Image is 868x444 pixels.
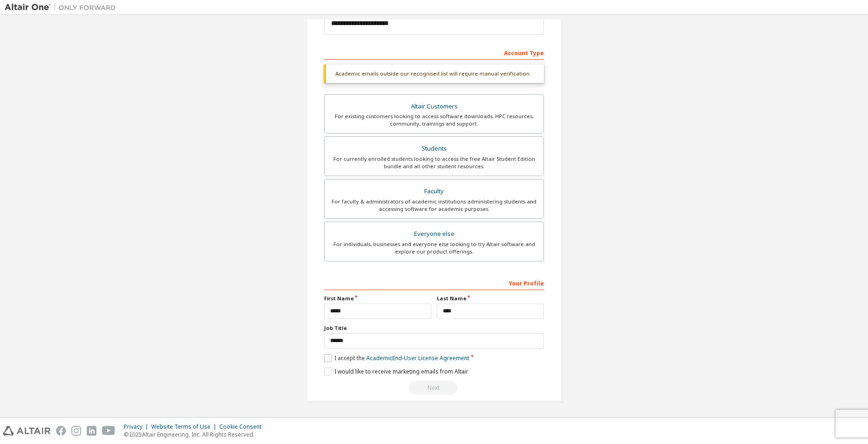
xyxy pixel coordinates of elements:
[330,241,538,255] div: For individuals, businesses and everyone else looking to try Altair software and explore our prod...
[124,423,151,431] div: Privacy
[324,381,544,395] div: Read and acccept EULA to continue
[324,275,544,290] div: Your Profile
[324,368,468,375] label: I would like to receive marketing emails from Altair
[324,324,544,332] label: Job Title
[330,155,538,170] div: For currently enrolled students looking to access the free Altair Student Edition bundle and all ...
[330,113,538,127] div: For existing customers looking to access software downloads, HPC resources, community, trainings ...
[330,100,538,113] div: Altair Customers
[330,142,538,155] div: Students
[56,426,66,436] img: facebook.svg
[102,426,115,436] img: youtube.svg
[330,228,538,241] div: Everyone else
[324,64,544,83] div: Academic emails outside our recognised list will require manual verification.
[3,426,51,436] img: altair_logo.svg
[324,45,544,60] div: Account Type
[366,354,469,362] a: Academic End-User License Agreement
[330,198,538,213] div: For faculty & administrators of academic institutions administering students and accessing softwa...
[437,295,544,302] label: Last Name
[87,426,96,436] img: linkedin.svg
[71,426,81,436] img: instagram.svg
[219,423,267,431] div: Cookie Consent
[5,3,121,12] img: Altair One
[324,354,469,362] label: I accept the
[151,423,219,431] div: Website Terms of Use
[124,431,267,438] p: © 2025 Altair Engineering, Inc. All Rights Reserved.
[324,295,431,302] label: First Name
[330,185,538,198] div: Faculty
